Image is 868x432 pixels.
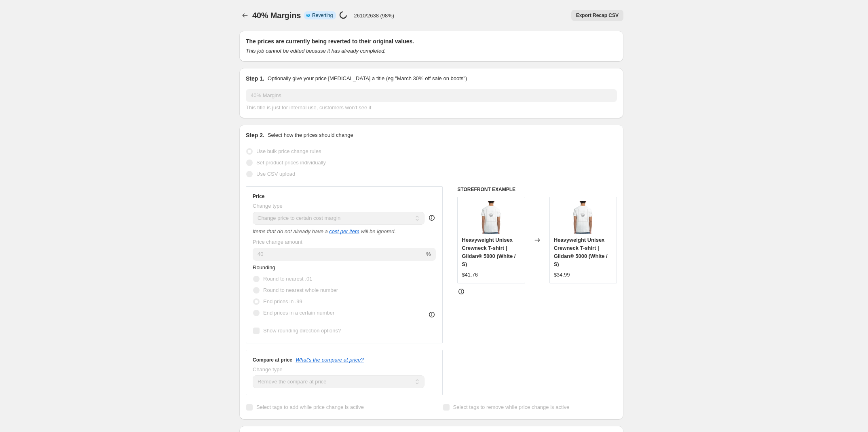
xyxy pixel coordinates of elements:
span: Use CSV upload [256,171,295,177]
div: help [428,214,436,222]
button: What's the compare at price? [296,357,364,363]
p: Optionally give your price [MEDICAL_DATA] a title (eg "March 30% off sale on boots") [268,74,467,83]
span: Change type [253,203,283,209]
span: Change type [253,366,283,372]
div: $41.76 [462,271,478,279]
h2: The prices are currently being reverted to their original values. [246,37,617,45]
button: Export Recap CSV [571,10,623,21]
span: This title is just for internal use, customers won't see it [246,104,371,111]
h2: Step 2. [246,131,264,139]
span: Select tags to add while price change is active [256,404,364,410]
span: Round to nearest .01 [263,276,312,282]
span: Show rounding direction options? [263,328,341,334]
i: This job cannot be edited because it has already completed. [246,48,386,54]
p: Select how the prices should change [268,131,353,139]
input: 30% off holiday sale [246,89,617,102]
span: Set product prices individually [256,160,326,166]
span: Export Recap CSV [576,12,619,19]
span: % [426,251,431,257]
a: cost per item [329,228,359,234]
span: Heavyweight Unisex Crewneck T-shirt | Gildan® 5000 (White / S) [554,237,608,267]
img: 0ea409b0-61f2-4c5d-ad17-29906b70db76_80x.png [475,201,507,234]
button: Price change jobs [239,10,251,21]
span: End prices in a certain number [263,310,334,316]
img: 0ea409b0-61f2-4c5d-ad17-29906b70db76_80x.png [567,201,599,234]
span: Heavyweight Unisex Crewneck T-shirt | Gildan® 5000 (White / S) [462,237,515,267]
span: Round to nearest whole number [263,287,338,293]
span: Use bulk price change rules [256,148,321,154]
input: 50 [253,248,424,261]
h3: Compare at price [253,357,292,363]
span: Price change amount [253,239,302,245]
span: Rounding [253,264,275,270]
i: Items that do not already have a [253,228,328,234]
p: 2610/2638 (98%) [354,13,394,19]
div: $34.99 [554,271,570,279]
h3: Price [253,193,264,200]
h6: STOREFRONT EXAMPLE [457,186,617,193]
span: Reverting [312,12,333,19]
span: End prices in .99 [263,298,302,304]
i: will be ignored. [361,228,396,234]
h2: Step 1. [246,74,264,83]
span: Select tags to remove while price change is active [453,404,570,410]
span: 40% Margins [252,11,301,20]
